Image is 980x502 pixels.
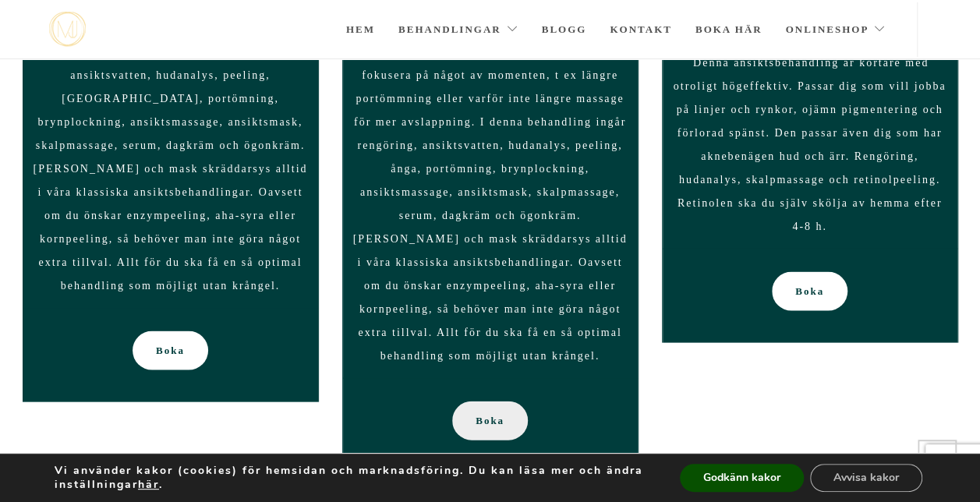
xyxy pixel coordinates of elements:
[398,2,518,57] a: Behandlingar
[452,401,528,440] a: Boka
[138,478,159,492] button: här
[346,2,375,57] a: Hem
[542,2,587,57] a: Blogg
[695,2,762,57] a: Boka här
[785,2,886,57] a: Onlineshop
[49,12,86,47] a: mjstudio mjstudio mjstudio
[55,464,647,492] p: Vi använder kakor (cookies) för hemsidan och marknadsföring. Du kan läsa mer och ändra inställnin...
[810,464,922,492] button: Avvisa kakor
[49,12,86,47] img: mjstudio
[610,2,672,57] a: Kontakt
[476,401,504,440] span: Boka
[133,331,208,369] a: Boka
[156,331,185,369] span: Boka
[795,271,824,310] span: Boka
[772,271,847,310] a: Boka
[34,45,308,291] span: I denna behandling ingår rengöring, ansiktsvatten, hudanalys, peeling, [GEOGRAPHIC_DATA], portömn...
[680,464,804,492] button: Godkänn kakor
